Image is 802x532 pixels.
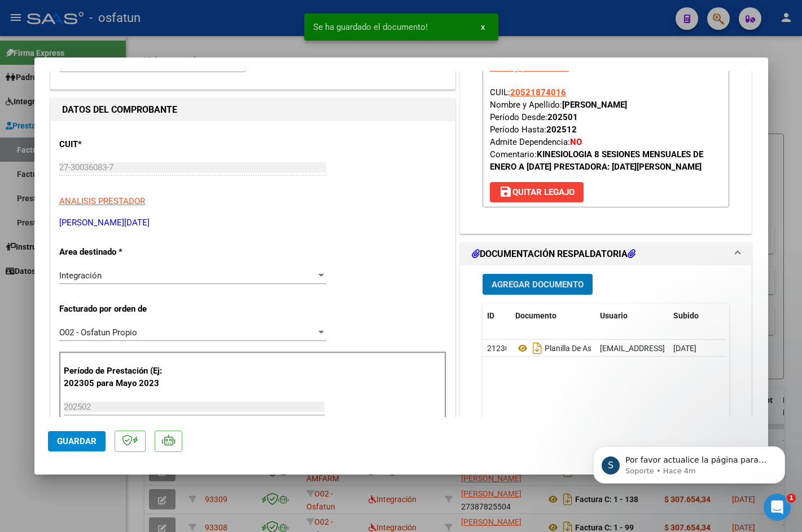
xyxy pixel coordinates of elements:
[472,17,494,37] button: x
[490,87,703,172] span: CUIL: Nombre y Apellido: Período Desde: Período Hasta: Admite Dependencia:
[490,182,584,202] button: Quitar Legajo
[461,243,752,265] mat-expansion-panel-header: DOCUMENTACIÓN RESPALDATORIA
[673,311,699,320] span: Subido
[490,149,703,172] span: Comentario:
[487,311,494,320] span: ID
[483,45,730,207] p: Legajo preaprobado para Período de Prestación:
[499,187,575,197] span: Quitar Legajo
[490,149,703,172] strong: KINESIOLOGIA 8 SESIONES MENSUALES DE ENERO A [DATE] PRESTADORA: [DATE][PERSON_NAME]
[546,125,577,135] strong: 202512
[492,280,584,290] span: Agregar Documento
[59,196,145,206] span: ANALISIS PRESTADOR
[725,304,782,328] datatable-header-cell: Acción
[595,304,669,328] datatable-header-cell: Usuario
[59,271,102,281] span: Integración
[59,138,176,151] p: CUIT
[64,365,177,390] p: Período de Prestación (Ej: 202305 para Mayo 2023
[576,423,802,502] iframe: Intercom notifications mensaje
[483,304,511,328] datatable-header-cell: ID
[547,112,578,122] strong: 202501
[570,137,582,147] strong: NO
[472,247,636,261] h1: DOCUMENTACIÓN RESPALDATORIA
[511,304,595,328] datatable-header-cell: Documento
[59,327,137,338] span: O02 - Osfatun Propio
[510,87,566,97] span: 20521874016
[59,303,176,316] p: Facturado por orden de
[515,344,619,353] span: Planilla De Asistencia
[669,304,725,328] datatable-header-cell: Subido
[59,216,446,229] p: [PERSON_NAME][DATE]
[515,311,556,320] span: Documento
[673,344,696,353] span: [DATE]
[48,431,106,451] button: Guardar
[530,339,545,357] i: Descargar documento
[481,22,485,32] span: x
[57,436,97,446] span: Guardar
[461,265,752,499] div: DOCUMENTACIÓN RESPALDATORIA
[483,274,593,295] button: Agregar Documento
[59,246,176,259] p: Area destinado *
[62,104,177,115] strong: DATOS DEL COMPROBANTE
[764,494,791,521] iframe: Intercom live chat
[487,344,510,353] span: 21230
[600,344,791,353] span: [EMAIL_ADDRESS][DOMAIN_NAME] - [PERSON_NAME]
[499,185,512,198] mat-icon: save
[313,21,428,33] span: Se ha guardado el documento!
[461,28,752,233] div: PREAPROBACIÓN PARA INTEGRACION
[600,311,628,320] span: Usuario
[562,100,627,110] strong: [PERSON_NAME]
[787,494,796,503] span: 1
